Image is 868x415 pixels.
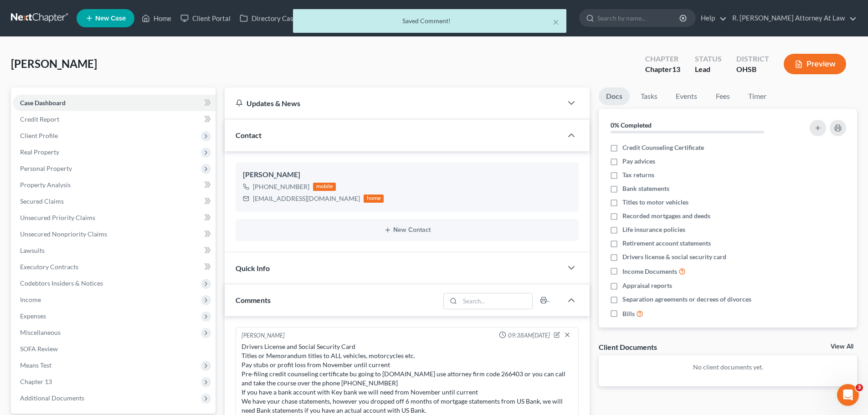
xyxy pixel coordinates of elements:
[460,293,533,309] input: Search...
[553,16,559,27] button: ×
[622,184,669,193] span: Bank statements
[13,210,216,226] a: Unsecured Priority Claims
[236,98,551,108] div: Updates & News
[236,264,270,272] span: Quick Info
[20,197,64,205] span: Secured Claims
[622,267,677,276] span: Income Documents
[622,170,654,179] span: Tax returns
[241,331,285,340] div: [PERSON_NAME]
[241,342,573,415] div: Drivers License and Social Security Card Titles or Memorandum titles to ALL vehicles, motorcycles...
[20,263,78,271] span: Executory Contracts
[13,177,216,193] a: Property Analysis
[20,164,72,172] span: Personal Property
[20,328,61,336] span: Miscellaneous
[668,87,704,105] a: Events
[856,384,863,391] span: 3
[622,198,688,207] span: Titles to motor vehicles
[20,246,45,254] span: Lawsuits
[599,87,630,105] a: Docs
[243,169,571,180] div: [PERSON_NAME]
[20,394,84,402] span: Additional Documents
[622,211,710,220] span: Recorded mortgages and deeds
[837,384,859,406] iframe: Intercom live chat
[736,64,769,75] div: OHSB
[13,226,216,242] a: Unsecured Nonpriority Claims
[364,195,384,203] div: home
[253,182,309,191] div: [PHONE_NUMBER]
[13,193,216,210] a: Secured Claims
[622,281,672,290] span: Appraisal reports
[599,342,657,352] div: Client Documents
[236,296,271,304] span: Comments
[736,54,769,64] div: District
[831,343,853,350] a: View All
[20,345,58,353] span: SOFA Review
[622,252,726,261] span: Drivers license & social security card
[20,361,51,369] span: Means Test
[243,226,571,234] button: New Contact
[672,65,680,73] span: 13
[622,295,751,304] span: Separation agreements or decrees of divorces
[784,54,846,74] button: Preview
[13,111,216,128] a: Credit Report
[20,378,52,385] span: Chapter 13
[20,115,59,123] span: Credit Report
[20,99,66,107] span: Case Dashboard
[741,87,774,105] a: Timer
[20,279,103,287] span: Codebtors Insiders & Notices
[622,225,685,234] span: Life insurance policies
[606,363,850,372] p: No client documents yet.
[20,230,107,238] span: Unsecured Nonpriority Claims
[13,341,216,357] a: SOFA Review
[300,16,559,26] div: Saved Comment!
[611,121,652,129] strong: 0% Completed
[622,309,635,318] span: Bills
[236,131,262,139] span: Contact
[313,183,336,191] div: mobile
[20,148,59,156] span: Real Property
[695,54,722,64] div: Status
[20,181,71,189] span: Property Analysis
[20,214,95,221] span: Unsecured Priority Claims
[20,132,58,139] span: Client Profile
[13,242,216,259] a: Lawsuits
[645,54,680,64] div: Chapter
[633,87,665,105] a: Tasks
[622,239,711,248] span: Retirement account statements
[11,57,97,70] span: [PERSON_NAME]
[13,259,216,275] a: Executory Contracts
[20,312,46,320] span: Expenses
[253,194,360,203] div: [EMAIL_ADDRESS][DOMAIN_NAME]
[708,87,737,105] a: Fees
[20,296,41,303] span: Income
[622,143,704,152] span: Credit Counseling Certificate
[695,64,722,75] div: Lead
[645,64,680,75] div: Chapter
[622,157,655,166] span: Pay advices
[13,95,216,111] a: Case Dashboard
[508,331,550,340] span: 09:38AM[DATE]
